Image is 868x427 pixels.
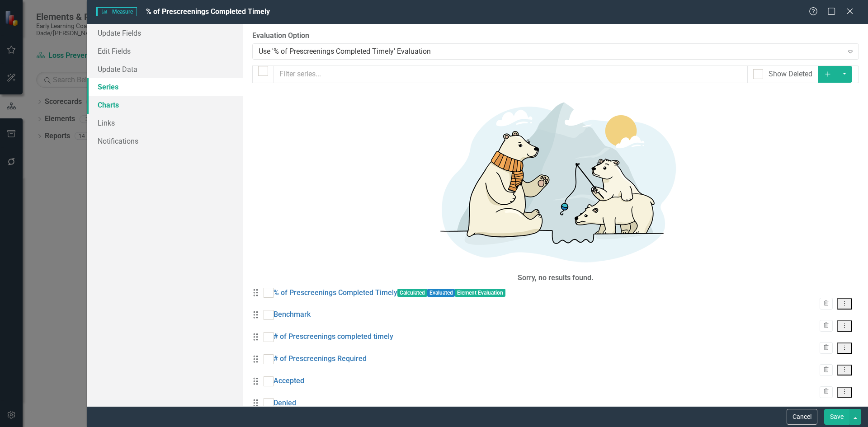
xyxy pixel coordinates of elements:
[87,78,243,96] a: Series
[274,310,311,320] a: Benchmark
[274,376,304,386] a: Accepted
[427,289,455,297] span: Evaluated
[87,96,243,114] a: Charts
[274,66,748,83] input: Filter series...
[420,90,691,271] img: No results found
[87,132,243,150] a: Notifications
[252,31,859,41] label: Evaluation Option
[146,7,270,16] span: % of Prescreenings Completed Timely
[274,398,296,408] a: Denied
[787,409,817,425] button: Cancel
[259,46,843,56] div: Use '% of Prescreenings Completed Timely' Evaluation
[87,42,243,60] a: Edit Fields
[824,409,849,425] button: Save
[87,24,243,42] a: Update Fields
[397,289,427,297] span: Calculated
[274,332,393,342] a: # of Prescreenings completed timely
[769,69,812,80] div: Show Deleted
[274,288,397,298] a: % of Prescreenings Completed Timely
[96,7,137,16] span: Measure
[87,60,243,78] a: Update Data
[518,273,594,283] div: Sorry, no results found.
[455,289,505,297] span: Element Evaluation
[274,354,367,364] a: # of Prescreenings Required
[87,114,243,132] a: Links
